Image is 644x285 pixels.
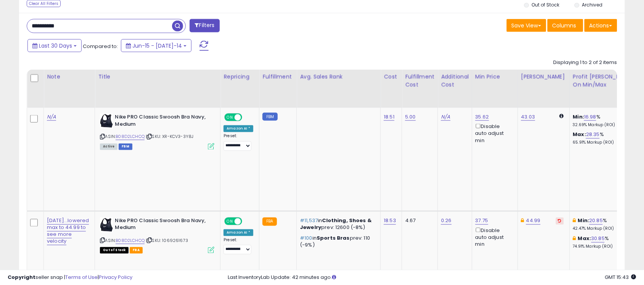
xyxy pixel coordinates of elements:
div: Disable auto adjust min [475,226,512,248]
b: Max: [578,235,591,242]
th: The percentage added to the cost of goods (COGS) that forms the calculator for Min & Max prices. [570,70,642,108]
span: 2025-08-14 15:43 GMT [605,274,636,281]
strong: Copyright [8,274,35,281]
span: Last 30 Days [39,42,72,50]
span: ON [225,114,235,121]
a: 18.53 [384,217,396,225]
button: Save View [507,19,546,32]
b: Min: [573,113,584,120]
a: Terms of Use [65,274,98,281]
small: FBM [262,113,277,121]
div: Additional Cost [441,73,469,89]
a: [DATE]...lowered max to 44.99 to see more velocity [47,217,89,246]
span: Clothing, Shoes & Jewelry [300,217,372,231]
div: Fulfillment [262,73,293,81]
p: in prev: 110 (-9%) [300,235,375,249]
a: 28.35 [586,131,600,139]
div: Min Price [475,73,515,81]
span: FBM [119,144,132,150]
span: Columns [552,22,576,29]
div: Preset: [224,134,253,151]
div: Repricing [224,73,256,81]
a: 5.00 [405,113,416,121]
div: Fulfillment Cost [405,73,435,89]
b: Nike PRO Classic Swoosh Bra Navy, Medium [115,218,208,234]
button: Actions [584,19,617,32]
div: 4.67 [405,218,432,224]
a: B08D2LCHCQ [116,134,145,140]
div: Displaying 1 to 2 of 2 items [554,59,617,66]
a: 37.75 [475,217,488,225]
div: Amazon AI * [224,229,253,236]
div: % [573,114,636,128]
span: #100 [300,235,312,242]
div: seller snap | | [8,274,132,281]
label: Archived [582,2,603,8]
span: Jun-15 - [DATE]-14 [132,42,182,50]
b: Max: [573,131,586,138]
b: Min: [578,217,589,224]
span: OFF [241,114,253,121]
label: Out of Stock [532,2,560,8]
a: 20.85 [589,217,603,225]
div: % [573,235,636,250]
span: #11,537 [300,217,318,224]
span: FBA [130,247,143,254]
img: 314-UNF3M4L._SL40_.jpg [100,218,113,233]
button: Columns [547,19,583,32]
p: 32.69% Markup (ROI) [573,122,636,128]
div: [PERSON_NAME] [521,73,567,81]
span: | SKU: XR-KCV3-3Y8J [146,134,193,140]
span: | SKU: 1069261673 [146,238,188,244]
span: ON [225,218,235,224]
div: Avg. Sales Rank [300,73,377,81]
div: Profit [PERSON_NAME] on Min/Max [573,73,639,89]
a: 0.26 [441,217,452,225]
div: % [573,218,636,232]
div: Note [47,73,92,81]
button: Jun-15 - [DATE]-14 [121,39,192,52]
img: 314-UNF3M4L._SL40_.jpg [100,114,113,129]
div: ASIN: [100,114,214,149]
div: ASIN: [100,218,214,253]
a: 18.51 [384,113,394,121]
a: 30.85 [591,235,605,243]
div: Amazon AI * [224,125,253,132]
p: 42.47% Markup (ROI) [573,226,636,232]
a: 16.98 [584,113,596,121]
span: Sports Bras [317,235,350,242]
p: 74.91% Markup (ROI) [573,244,636,250]
div: Preset: [224,238,253,255]
small: FBA [262,218,277,226]
a: B08D2LCHCQ [116,238,145,244]
div: Last InventoryLab Update: 42 minutes ago. [228,274,636,281]
a: N/A [441,113,450,121]
a: 44.99 [526,217,541,225]
div: Disable auto adjust min [475,122,512,144]
a: Privacy Policy [99,274,132,281]
span: All listings that are currently out of stock and unavailable for purchase on Amazon [100,247,129,254]
div: Title [98,73,217,81]
div: % [573,131,636,146]
a: N/A [47,113,56,121]
span: Compared to: [83,43,118,50]
a: 43.03 [521,113,535,121]
span: All listings currently available for purchase on Amazon [100,144,118,150]
span: OFF [241,218,253,224]
button: Last 30 Days [27,39,82,52]
p: 65.91% Markup (ROI) [573,140,636,146]
div: Cost [384,73,399,81]
button: Filters [190,19,219,32]
a: 35.62 [475,113,489,121]
p: in prev: 12600 (-8%) [300,218,375,231]
b: Nike PRO Classic Swoosh Bra Navy, Medium [115,114,208,130]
